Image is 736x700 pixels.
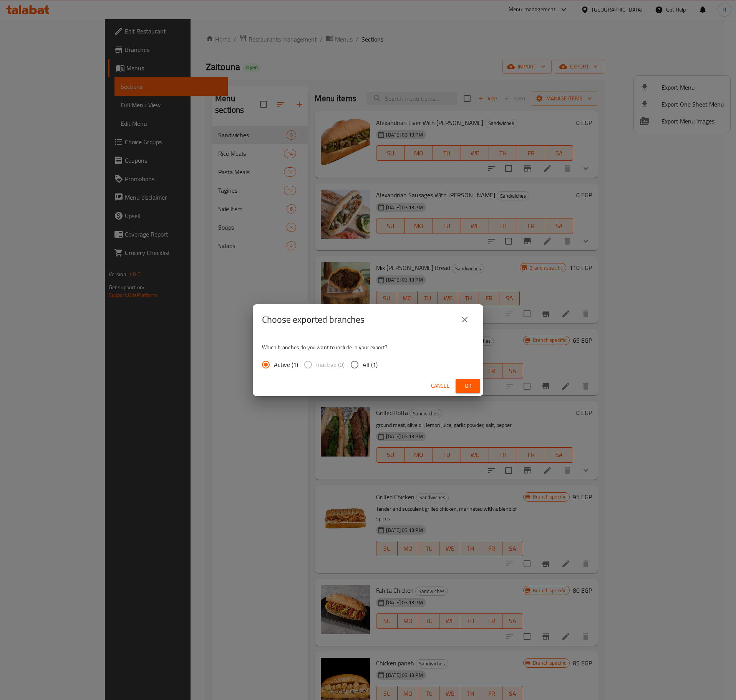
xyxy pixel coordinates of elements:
[456,310,474,329] button: close
[262,313,365,326] h2: Choose exported branches
[456,379,480,393] button: Ok
[316,360,345,369] span: Inactive (0)
[274,360,298,369] span: Active (1)
[431,381,449,391] span: Cancel
[462,381,474,391] span: Ok
[262,343,474,351] p: Which branches do you want to include in your export?
[363,360,378,369] span: All (1)
[428,379,453,393] button: Cancel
